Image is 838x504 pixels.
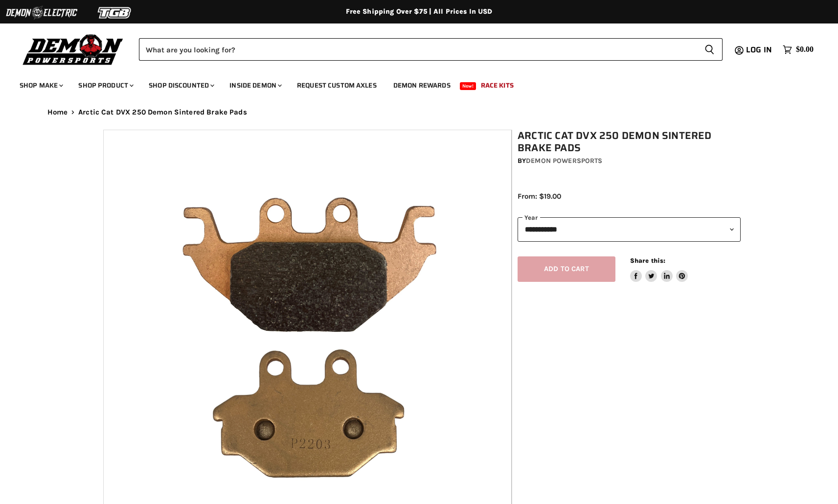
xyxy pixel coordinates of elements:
a: Request Custom Axles [290,75,384,95]
h1: Arctic Cat DVX 250 Demon Sintered Brake Pads [518,130,741,154]
div: Free Shipping Over $75 | All Prices In USD [28,7,811,16]
nav: Breadcrumbs [28,108,811,116]
a: Log in [742,46,778,54]
input: Search [139,38,697,61]
span: New! [460,82,476,90]
a: Race Kits [474,75,521,95]
span: Share this: [630,257,665,264]
span: Arctic Cat DVX 250 Demon Sintered Brake Pads [78,108,247,116]
a: $0.00 [778,43,818,57]
form: Product [139,38,723,61]
img: Demon Powersports [20,32,127,67]
select: year [518,217,741,241]
a: Shop Product [71,75,139,95]
span: Log in [746,44,772,56]
div: by [518,156,741,166]
img: Demon Electric Logo 2 [5,3,78,22]
a: Inside Demon [222,75,288,95]
a: Shop Discounted [141,75,220,95]
span: From: $19.00 [518,192,561,201]
a: Home [47,108,68,116]
span: $0.00 [796,45,814,54]
img: TGB Logo 2 [78,3,152,22]
a: Demon Powersports [526,157,602,165]
button: Search [697,38,723,61]
ul: Main menu [12,71,811,95]
a: Demon Rewards [386,75,458,95]
a: Shop Make [12,75,69,95]
aside: Share this: [630,256,688,282]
